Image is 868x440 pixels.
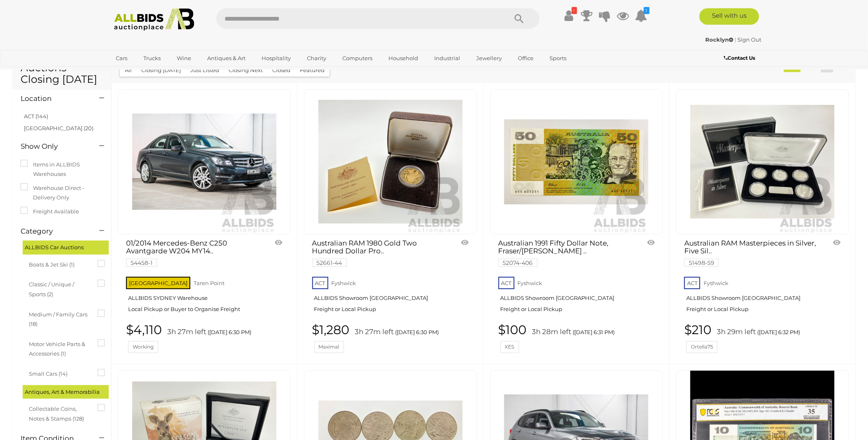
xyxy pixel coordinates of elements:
[21,183,103,203] label: Warehouse Direct - Delivery Only
[132,90,276,234] img: 01/2014 Mercedes-Benz C250 Avantgarde W204 MY14 4d Sedan Magnetite Black Metallic Turbo 1.8L
[738,36,762,43] a: Sign Out
[724,55,755,61] b: Contact Us
[563,8,575,23] a: !
[126,239,258,266] a: 01/2014 Mercedes-Benz C250 Avantgarde W204 MY14.. 54458-1
[23,241,109,254] div: ALLBIDS Car Auctions
[498,8,540,29] button: Search
[257,51,297,65] a: Hospitality
[120,64,137,77] button: All
[706,36,734,43] strong: Rocklyn
[111,51,133,65] a: Cars
[21,143,87,150] h4: Show Only
[267,64,295,77] button: Closed
[312,239,445,266] a: Australian RAM 1980 Gold Two Hundred Dollar Pro.. 52661-44
[498,239,631,266] a: Australian 1991 Fifty Dollar Note, Fraser/[PERSON_NAME] .. 52074-406
[644,7,650,14] i: 1
[29,402,91,424] span: Collectable Coins, Notes & Stamps (128)
[29,308,91,329] span: Medium / Family Cars (18)
[700,8,759,25] a: Sell with us
[684,323,843,353] a: $210 3h 29m left ([DATE] 6:32 PM) Ortella75
[110,8,199,31] img: Allbids.com.au
[490,89,663,234] a: Australian 1991 Fifty Dollar Note, Fraser/Cole R513b WQE 605251
[21,95,87,103] h4: Location
[471,51,508,65] a: Jewellery
[513,51,539,65] a: Office
[304,89,477,234] a: Australian RAM 1980 Gold Two Hundred Dollar Proof Coin, Australian Koala Bear .916
[312,323,471,353] a: $1,280 3h 27m left ([DATE] 6:30 PM) Maximal
[635,8,648,23] a: 1
[21,160,103,179] label: Items in ALLBIDS Warehouses
[706,36,735,43] a: Rocklyn
[21,207,79,216] label: Freight Available
[384,51,424,65] a: Household
[302,51,332,65] a: Charity
[504,90,648,234] img: Australian 1991 Fifty Dollar Note, Fraser/Cole R513b WQE 605251
[24,113,48,119] a: ACT (144)
[118,89,291,234] a: 01/2014 Mercedes-Benz C250 Avantgarde W204 MY14 4d Sedan Magnetite Black Metallic Turbo 1.8L
[684,274,843,319] a: ACT Fyshwick ALLBIDS Showroom [GEOGRAPHIC_DATA] Freight or Local Pickup
[21,62,103,85] h1: Auctions Closing [DATE]
[690,90,835,234] img: Australian RAM Masterpieces in Silver, Five Silver Commemorative Fifty Cent Coins, 1970, 1977, 19...
[318,90,463,234] img: Australian RAM 1980 Gold Two Hundred Dollar Proof Coin, Australian Koala Bear .916
[126,274,285,319] a: [GEOGRAPHIC_DATA] Taren Point ALLBIDS SYDNEY Warehouse Local Pickup or Buyer to Organise Freight
[185,64,224,77] button: Just Listed
[295,64,330,77] button: Featured
[337,51,378,65] a: Computers
[735,36,737,43] span: |
[202,51,251,65] a: Antiques & Art
[29,337,91,359] span: Motor Vehicle Parts & Accessories (1)
[111,65,180,79] a: [GEOGRAPHIC_DATA]
[684,239,817,266] a: Australian RAM Masterpieces in Silver, Five Sil.. 51498-59
[498,274,657,319] a: ACT Fyshwick ALLBIDS Showroom [GEOGRAPHIC_DATA] Freight or Local Pickup
[24,125,94,131] a: [GEOGRAPHIC_DATA] (20)
[136,64,186,77] button: Closing [DATE]
[21,227,87,235] h4: Category
[676,89,849,234] a: Australian RAM Masterpieces in Silver, Five Silver Commemorative Fifty Cent Coins, 1970, 1977, 19...
[429,51,466,65] a: Industrial
[29,367,91,379] span: Small Cars (14)
[172,51,197,65] a: Wine
[545,51,572,65] a: Sports
[29,258,91,269] span: Boats & Jet Ski (1)
[312,274,471,319] a: ACT Fyshwick ALLBIDS Showroom [GEOGRAPHIC_DATA] Freight or Local Pickup
[138,51,166,65] a: Trucks
[29,278,91,299] span: Classic / Unique / Sports (2)
[724,54,757,63] a: Contact Us
[23,385,109,399] div: Antiques, Art & Memorabilia
[572,7,577,14] i: !
[498,323,657,353] a: $100 3h 28m left ([DATE] 6:31 PM) XES
[224,64,268,77] button: Closing Next
[126,323,285,353] a: $4,110 3h 27m left ([DATE] 6:30 PM) Working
